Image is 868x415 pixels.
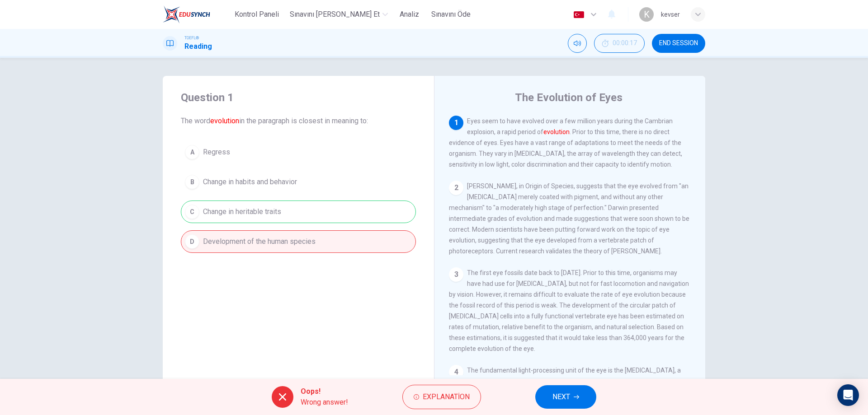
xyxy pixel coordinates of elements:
[400,9,419,20] span: Analiz
[423,391,470,403] span: Explanation
[210,117,239,125] font: evolution
[402,385,481,409] button: Explanation
[428,6,474,23] button: Sınavını Öde
[449,181,463,195] div: 2
[184,35,199,41] span: TOEFL®
[659,40,698,47] span: END SESSION
[661,9,680,20] div: kevser
[568,34,587,53] div: Mute
[543,128,570,135] font: evolution
[535,385,596,409] button: NEXT
[449,117,682,168] span: Eyes seem to have evolved over a few million years during the Cambrian explosion, a rapid period ...
[594,34,645,53] button: 00:00:17
[449,269,689,352] span: The first eye fossils date back to [DATE]. Prior to this time, organisms may have had use for [ME...
[301,386,348,397] span: Oops!
[449,365,463,379] div: 4
[181,116,416,126] span: The word in the paragraph is closest in meaning to:
[290,9,380,20] span: Sınavını [PERSON_NAME] Et
[163,5,210,23] img: EduSynch logo
[449,182,689,255] span: [PERSON_NAME], in Origin of Species, suggests that the eye evolved from "an [MEDICAL_DATA] merely...
[231,6,283,23] button: Kontrol Paneli
[395,6,424,23] button: Analiz
[449,267,463,282] div: 3
[235,9,279,20] span: Kontrol Paneli
[431,9,471,20] span: Sınavını Öde
[515,90,623,105] h4: The Evolution of Eyes
[552,391,570,403] span: NEXT
[301,397,348,408] span: Wrong answer!
[286,6,392,23] button: Sınavını [PERSON_NAME] Et
[652,34,705,53] button: END SESSION
[163,5,231,23] a: EduSynch logo
[837,384,859,406] div: Open Intercom Messenger
[573,11,585,18] img: tr
[184,41,212,52] h1: Reading
[639,7,654,22] div: K
[449,116,463,130] div: 1
[613,40,637,47] span: 00:00:17
[181,90,416,105] h4: Question 1
[594,34,645,53] div: Hide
